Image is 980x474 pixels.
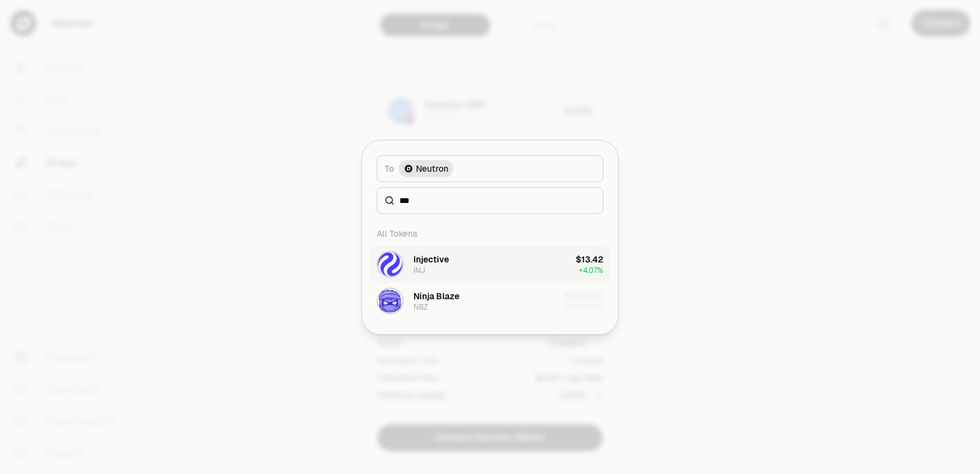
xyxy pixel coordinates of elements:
div: All Tokens [369,221,611,246]
div: NBZ [413,302,428,312]
div: INJ [413,266,425,275]
button: ToNeutron LogoNeutron [377,155,603,182]
button: NBZ LogoNinja BlazeNBZ [369,283,611,319]
img: Neutron Logo [404,164,413,174]
img: NBZ Logo [378,289,402,313]
span: + 4.07% [579,266,603,275]
span: To [385,162,394,175]
div: Ninja Blaze [413,290,459,302]
button: INJ LogoInjectiveINJ$13.42+4.07% [369,246,611,283]
div: Injective [413,253,449,266]
div: $13.42 [576,253,603,266]
img: INJ Logo [378,252,402,277]
span: Neutron [416,162,448,175]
